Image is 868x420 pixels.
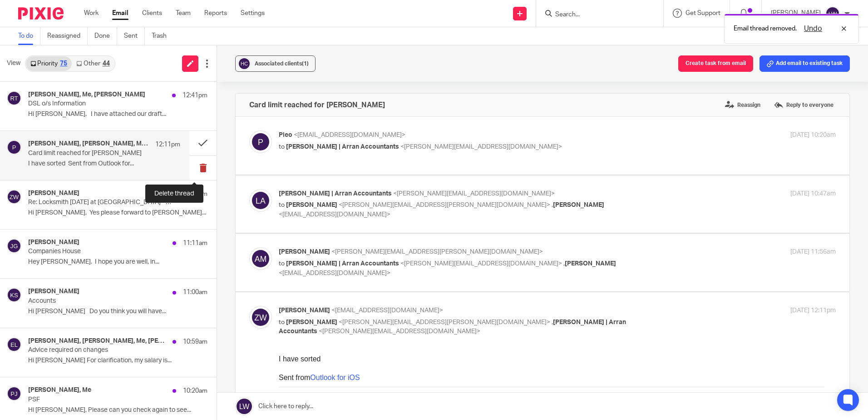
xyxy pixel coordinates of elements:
a: View card limits [11,410,77,418]
span: [PERSON_NAME] [279,307,330,314]
span: [PERSON_NAME]’s cards are frozen [11,287,217,323]
p: [DATE] 10:47am [790,189,836,199]
span: [PERSON_NAME] [286,202,337,208]
p: Re: Locksmith [DATE] at [GEOGRAPHIC_DATA] - [GEOGRAPHIC_DATA] Properties [28,199,172,206]
a: Email [112,9,128,18]
p: 10:20am [183,386,207,395]
div: 44 [103,60,110,67]
span: , [552,319,553,325]
h4: [PERSON_NAME], Me, [PERSON_NAME] [28,91,145,99]
span: <[EMAIL_ADDRESS][DOMAIN_NAME]> [279,270,390,276]
img: svg%3E [237,57,251,70]
p: Hi [PERSON_NAME], Yes please forward to [PERSON_NAME]... [28,209,207,217]
span: <[EMAIL_ADDRESS][DOMAIN_NAME]> [331,307,443,314]
span: to [279,319,285,325]
p: [DATE] 12:11pm [790,306,836,315]
a: Sent [124,27,145,45]
img: svg%3E [249,306,272,329]
span: [PERSON_NAME] [286,319,337,325]
label: Reassign [723,98,763,112]
label: Reply to everyone [772,98,836,112]
span: <[PERSON_NAME][EMAIL_ADDRESS][PERSON_NAME][DOMAIN_NAME]> [331,249,543,255]
img: svg%3E [249,189,272,212]
a: Reports [204,9,227,18]
span: [PERSON_NAME] | Arran Accountants [286,144,399,150]
span: [PERSON_NAME] | Arran Accountants [286,260,399,267]
p: I have sorted Sent from Outlook for... [28,160,180,168]
button: Undo [801,23,825,34]
span: <[PERSON_NAME][EMAIL_ADDRESS][DOMAIN_NAME]> [393,190,555,197]
h4: Card limit reached for [PERSON_NAME] [249,100,385,110]
span: [PERSON_NAME] [553,202,604,208]
button: Create task from email [678,55,753,72]
p: 12:41pm [182,91,207,100]
span: [PERSON_NAME] [279,249,330,255]
p: Hey [PERSON_NAME]. I hope you are well, in... [28,258,207,266]
a: Team [176,9,191,18]
p: Card limit reached for [PERSON_NAME] [28,150,150,157]
a: Reassigned [47,27,88,45]
p: [DATE] 10:20am [790,130,836,140]
span: [PERSON_NAME] | Arran Accountants [279,190,392,197]
span: to [279,202,285,208]
img: svg%3E [249,247,272,270]
p: DSL o/s Information [28,100,172,108]
img: Pixie [18,7,64,20]
img: svg%3E [7,91,21,105]
img: svg%3E [249,130,272,153]
span: [PERSON_NAME] [565,260,616,267]
span: <[EMAIL_ADDRESS][DOMAIN_NAME]> [294,132,405,138]
span: to [279,144,285,150]
span: <[PERSON_NAME][EMAIL_ADDRESS][PERSON_NAME][DOMAIN_NAME]> [339,319,550,325]
h4: [PERSON_NAME], [PERSON_NAME], Me, Pleo [28,140,151,148]
span: You can undo this by temporarily increasing [PERSON_NAME]’s monthly spending limit. [11,370,246,391]
span: View card limits [22,411,66,418]
div: 75 [60,60,67,67]
p: 10:59am [183,337,207,346]
a: Other44 [72,56,114,71]
a: Settings [241,9,265,18]
h4: [PERSON_NAME] [28,190,79,197]
p: Hi [PERSON_NAME], I have attached our draft... [28,110,207,118]
a: Clients [142,9,162,18]
a: To do [18,27,40,45]
span: (1) [302,61,309,66]
p: 12:11pm [155,140,180,149]
button: Associated clients(1) [235,55,316,72]
span: <[PERSON_NAME][EMAIL_ADDRESS][DOMAIN_NAME]> [400,144,562,150]
a: Outlook for iOS [31,19,81,27]
img: svg%3E [7,288,21,302]
h4: [PERSON_NAME] [28,239,79,246]
span: , [563,260,565,267]
p: Hi [PERSON_NAME], Please can you check again to see... [28,406,207,414]
p: 11:20am [183,190,207,199]
h4: [PERSON_NAME], Me [28,386,91,394]
img: svg%3E [7,386,21,401]
img: svg%3E [7,140,21,155]
img: svg%3E [825,6,840,21]
h4: [PERSON_NAME] [28,288,79,295]
a: Trash [152,27,173,45]
h4: [PERSON_NAME], [PERSON_NAME], Me, [PERSON_NAME] Bairns [28,337,168,345]
img: svg%3E [7,239,21,253]
p: 11:11am [183,239,207,248]
p: Hi [PERSON_NAME] For clarification, my salary is... [28,357,207,365]
a: Done [94,27,117,45]
p: PSF [28,396,172,404]
a: Priority75 [26,56,72,71]
button: Add email to existing task [759,55,850,72]
span: View [7,59,20,68]
p: Companies House [28,248,172,255]
span: Pleo [279,132,292,138]
p: Advice required on changes [28,346,172,354]
span: <[PERSON_NAME][EMAIL_ADDRESS][PERSON_NAME][DOMAIN_NAME]> [339,202,550,208]
span: <[PERSON_NAME][EMAIL_ADDRESS][DOMAIN_NAME]> [319,328,480,335]
p: Hi [PERSON_NAME] Do you think you will have... [28,308,207,315]
span: <[EMAIL_ADDRESS][DOMAIN_NAME]> [279,211,390,218]
p: [DATE] 11:56am [790,247,836,257]
span: to [279,260,285,267]
span: , [552,202,553,208]
p: Accounts [28,297,172,305]
img: svg%3E [7,337,21,352]
span: The spending limit has been reached on [PERSON_NAME] cards, and they are now frozen for the rest ... [11,333,254,354]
